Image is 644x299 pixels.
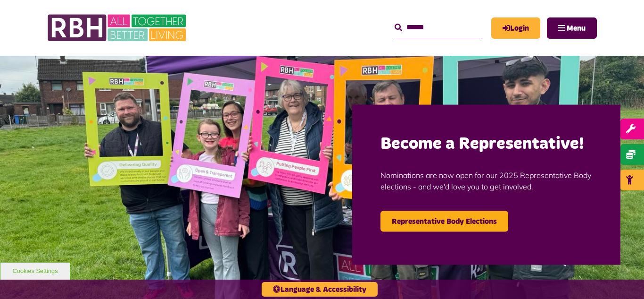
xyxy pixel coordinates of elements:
[547,17,597,39] button: Navigation
[567,25,586,32] span: Menu
[380,155,592,206] p: Nominations are now open for our 2025 Representative Body elections - and we'd love you to get in...
[380,211,508,231] a: Representative Body Elections
[47,9,189,46] img: RBH
[491,17,540,39] a: MyRBH
[262,282,378,297] button: Language & Accessibility
[380,133,592,155] h2: Become a Representative!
